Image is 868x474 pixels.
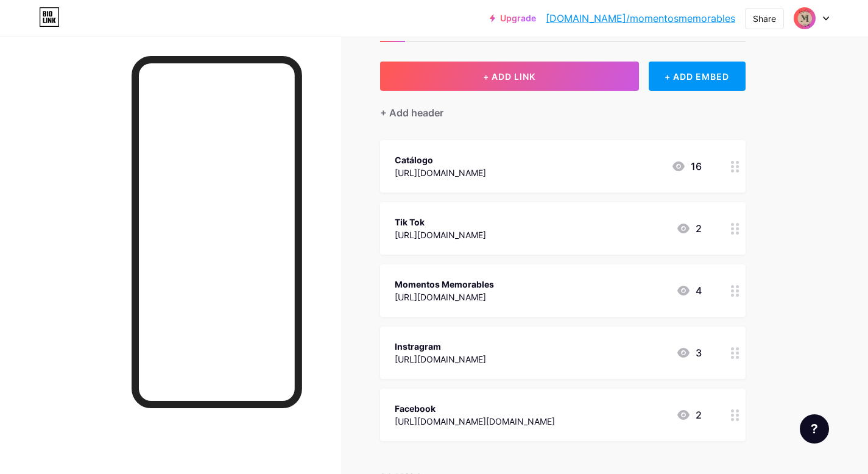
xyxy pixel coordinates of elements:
div: Tik Tok [395,216,486,228]
span: + ADD LINK [483,71,535,82]
img: momentosmemorables [793,7,816,30]
button: + ADD LINK [380,62,639,91]
div: [URL][DOMAIN_NAME] [395,353,486,366]
div: Facebook [395,402,555,415]
div: Momentos Memorables [395,278,494,291]
div: + Add header [380,105,443,120]
div: 16 [671,159,702,174]
div: [URL][DOMAIN_NAME][DOMAIN_NAME] [395,415,555,428]
div: 4 [676,283,702,298]
a: Upgrade [490,13,536,23]
div: Catálogo [395,154,486,166]
div: 3 [676,345,702,360]
div: [URL][DOMAIN_NAME] [395,166,486,179]
div: 2 [676,408,702,422]
div: 2 [676,221,702,236]
div: + ADD EMBED [649,62,746,91]
div: Share [753,12,776,25]
div: [URL][DOMAIN_NAME] [395,228,486,241]
div: Instragram [395,340,486,353]
div: [URL][DOMAIN_NAME] [395,291,494,303]
a: [DOMAIN_NAME]/momentosmemorables [546,11,735,26]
